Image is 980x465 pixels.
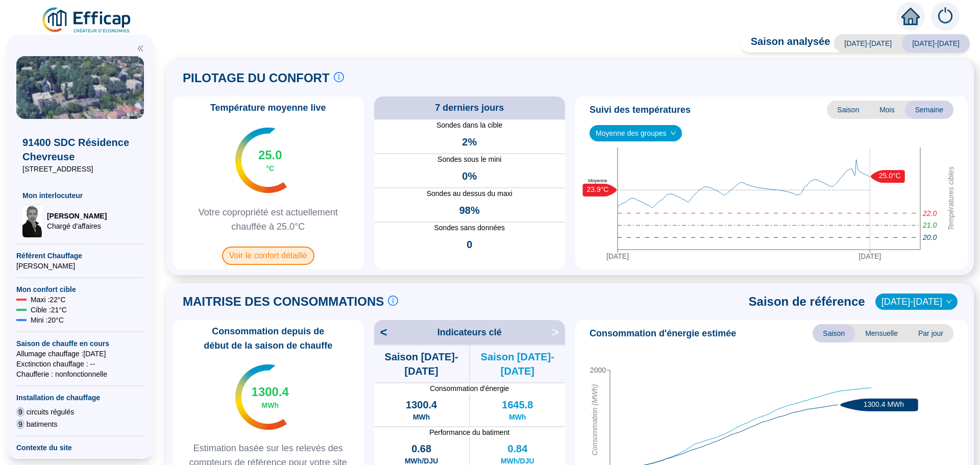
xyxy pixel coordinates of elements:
[16,261,144,271] span: [PERSON_NAME]
[588,178,607,183] text: Moyenne
[413,412,430,422] span: MWh
[16,407,24,417] span: 9
[16,284,144,295] span: Mon confort cible
[374,223,566,233] span: Sondes sans données
[502,398,533,412] span: 1645.8
[374,154,566,165] span: Sondes sous le mini
[47,221,107,231] span: Chargé d'affaires
[222,247,314,265] span: Voir le confort détaillé
[411,442,431,456] span: 0.68
[16,349,144,359] span: Allumage chauffage : [DATE]
[947,166,955,231] tspan: Températures cibles
[374,324,387,340] span: <
[22,135,138,164] span: 91400 SDC Résidence Chevreuse
[901,7,920,26] span: home
[590,326,736,340] span: Consommation d'énergie estimée
[235,364,287,430] img: indicateur températures
[31,295,66,305] span: Maxi : 22 °C
[334,72,344,82] span: info-circle
[590,366,606,374] tspan: 2000
[864,400,904,408] text: 1300.4 MWh
[590,103,691,117] span: Suivi des températures
[827,101,869,119] span: Saison
[908,324,953,342] span: Par jour
[16,338,144,349] span: Saison de chauffe en cours
[374,120,566,131] span: Sondes dans la cible
[204,101,332,115] span: Température moyenne live
[235,128,287,193] img: indicateur températures
[470,350,565,378] span: Saison [DATE]-[DATE]
[258,147,282,163] span: 25.0
[47,211,107,221] span: [PERSON_NAME]
[462,135,477,149] span: 2%
[922,209,937,217] tspan: 22.0
[552,324,565,340] span: >
[16,251,144,261] span: Référent Chauffage
[16,443,144,453] span: Contexte du site
[22,205,43,237] img: Chargé d'affaires
[388,296,398,306] span: info-circle
[670,130,676,136] span: down
[922,233,937,241] tspan: 20.0
[16,393,144,403] span: Installation de chauffage
[855,324,908,342] span: Mensuelle
[252,384,289,400] span: 1300.4
[22,190,138,201] span: Mon interlocuteur
[879,172,901,180] text: 25.0°C
[946,299,952,305] span: down
[467,237,472,252] span: 0
[869,101,905,119] span: Mois
[177,205,360,234] span: Votre copropriété est actuellement chauffée à 25.0°C
[16,419,24,429] span: 9
[859,252,881,260] tspan: [DATE]
[462,169,477,183] span: 0%
[177,324,360,353] span: Consommation depuis de début de la saison de chauffe
[905,101,953,119] span: Semaine
[813,324,855,342] span: Saison
[374,188,566,199] span: Sondes au dessus du maxi
[922,221,937,229] tspan: 21.0
[406,398,437,412] span: 1300.4
[31,315,64,325] span: Mini : 20 °C
[374,350,469,378] span: Saison [DATE]-[DATE]
[902,34,970,53] span: [DATE]-[DATE]
[587,185,609,193] text: 23.9°C
[41,6,133,35] img: efficap energie logo
[437,325,502,339] span: Indicateurs clé
[741,34,830,53] span: Saison analysée
[31,305,67,315] span: Cible : 21 °C
[27,407,74,417] span: circuits régulés
[183,293,384,310] span: MAITRISE DES CONSOMMATIONS
[183,70,330,86] span: PILOTAGE DU CONFORT
[509,412,526,422] span: MWh
[374,383,566,394] span: Consommation d'énergie
[16,369,144,379] span: Chaufferie : non fonctionnelle
[262,400,279,410] span: MWh
[606,252,629,260] tspan: [DATE]
[596,126,676,141] span: Moyenne des groupes
[266,163,274,174] span: °C
[374,427,566,437] span: Performance du batiment
[22,164,138,174] span: [STREET_ADDRESS]
[137,45,144,52] span: double-left
[435,101,504,115] span: 7 derniers jours
[16,359,144,369] span: Exctinction chauffage : --
[27,419,58,429] span: batiments
[591,384,599,456] tspan: Consommation (MWh)
[507,442,527,456] span: 0.84
[459,203,480,217] span: 98%
[931,2,960,31] img: alerts
[834,34,902,53] span: [DATE]-[DATE]
[881,294,951,309] span: 2022-2023
[749,293,865,310] span: Saison de référence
